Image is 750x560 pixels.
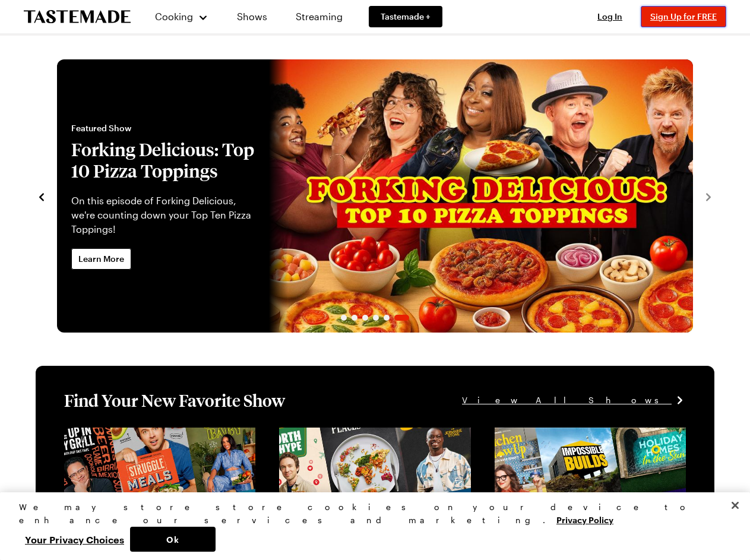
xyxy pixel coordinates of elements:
[64,390,285,411] h1: Find Your New Favorite Show
[362,315,368,321] span: Go to slide 3
[722,492,748,518] button: Close
[394,315,409,321] span: Go to slide 6
[154,2,208,31] button: Cooking
[341,315,347,321] span: Go to slide 1
[57,59,693,333] div: 6 / 6
[702,189,714,203] button: navigate to next item
[130,527,216,552] button: Ok
[36,189,48,203] button: navigate to previous item
[71,248,131,270] a: Learn More
[373,315,379,321] span: Go to slide 4
[586,11,634,23] button: Log In
[19,501,721,552] div: Privacy
[19,527,130,552] button: Your Privacy Choices
[384,315,390,321] span: Go to slide 5
[71,122,255,134] span: Featured Show
[71,139,255,182] h2: Forking Delicious: Top 10 Pizza Toppings
[71,194,255,236] p: On this episode of Forking Delicious, we're counting down your Top Ten Pizza Toppings!
[155,11,193,22] span: Cooking
[369,6,442,27] a: Tastemade +
[78,253,124,265] span: Learn More
[19,501,721,527] div: We may store store cookies on your device to enhance our services and marketing.
[650,11,717,21] span: Sign Up for FREE
[279,429,441,440] a: View full content for [object Object]
[381,11,431,23] span: Tastemade +
[462,394,686,407] a: View All Shows
[641,6,726,27] button: Sign Up for FREE
[462,394,672,407] span: View All Shows
[597,11,622,21] span: Log In
[24,10,131,24] a: To Tastemade Home Page
[352,315,357,321] span: Go to slide 2
[64,429,226,440] a: View full content for [object Object]
[495,429,657,440] a: View full content for [object Object]
[556,514,613,525] a: More information about your privacy, opens in a new tab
